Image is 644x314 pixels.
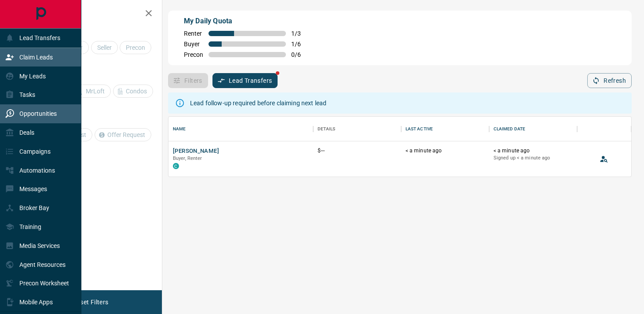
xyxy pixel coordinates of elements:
[291,51,311,58] span: 0 / 6
[28,9,153,19] h2: Filters
[184,16,311,26] p: My Daily Quota
[401,117,489,141] div: Last Active
[318,117,336,141] div: Details
[173,163,179,169] div: condos.ca
[494,147,573,155] p: < a minute ago
[313,117,401,141] div: Details
[173,147,219,155] button: [PERSON_NAME]
[318,147,397,155] p: $---
[168,117,313,141] div: Name
[184,51,203,58] span: Precon
[184,41,203,48] span: Buyer
[494,155,573,162] p: Signed up < a minute ago
[489,117,577,141] div: Claimed Date
[173,117,186,141] div: Name
[494,117,526,141] div: Claimed Date
[291,41,311,48] span: 1 / 6
[212,73,278,88] button: Lead Transfers
[587,73,632,88] button: Refresh
[406,117,433,141] div: Last Active
[291,30,311,37] span: 1 / 3
[600,155,608,163] svg: View Lead
[184,30,203,37] span: Renter
[190,95,326,111] div: Lead follow-up required before claiming next lead
[406,147,485,155] p: < a minute ago
[173,155,202,161] span: Buyer, Renter
[67,295,114,310] button: Reset Filters
[597,152,611,166] button: View Lead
